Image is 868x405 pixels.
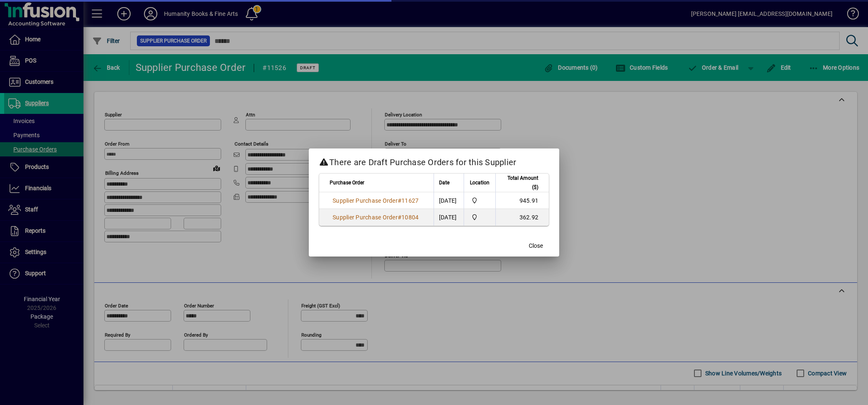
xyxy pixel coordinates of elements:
[529,241,543,250] span: Close
[501,174,538,192] span: Total Amount ($)
[333,214,398,221] span: Supplier Purchase Order
[401,214,419,221] span: 10804
[398,214,401,221] span: #
[470,178,490,187] span: Location
[495,192,549,209] td: 945.91
[333,197,398,204] span: Supplier Purchase Order
[309,148,559,173] h2: There are Draft Purchase Orders for this Supplier
[434,192,464,209] td: [DATE]
[401,197,419,204] span: 11627
[469,196,491,205] span: Humanity Books & Fine Art Supplies
[330,213,421,222] a: Supplier Purchase Order#10804
[330,178,364,187] span: Purchase Order
[398,197,401,204] span: #
[495,209,549,226] td: 362.92
[434,209,464,226] td: [DATE]
[469,213,491,222] span: Humanity Books & Fine Art Supplies
[522,238,549,253] button: Close
[439,178,449,187] span: Date
[330,196,421,205] a: Supplier Purchase Order#11627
